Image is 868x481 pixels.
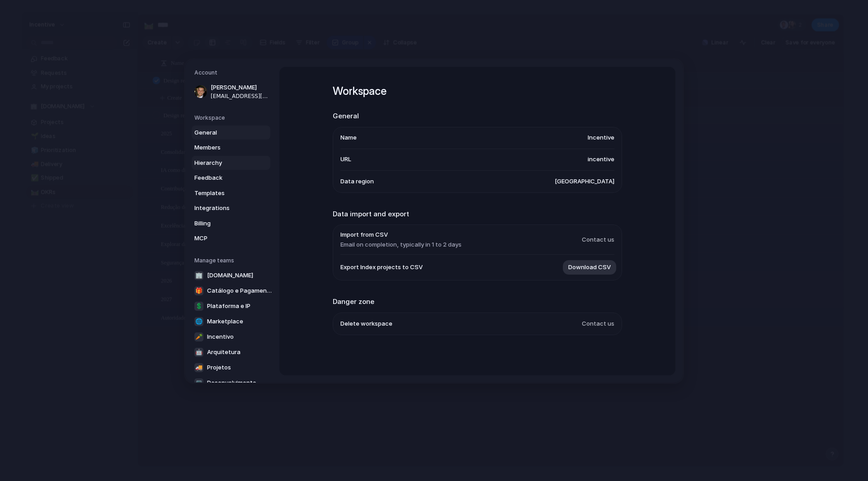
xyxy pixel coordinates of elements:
span: Integrations [194,204,252,213]
span: Desenvolvimento [207,378,256,388]
a: Members [192,140,270,155]
span: URL [340,155,351,164]
a: General [192,126,270,140]
a: 💻Desenvolvimento [192,376,275,390]
a: Billing [192,216,270,231]
div: 💻 [194,378,203,388]
span: Templates [194,189,252,198]
a: MCP [192,231,270,246]
div: 🎁 [194,286,203,295]
span: Export Index projects to CSV [340,263,423,272]
span: Feedback [194,173,252,182]
span: [DOMAIN_NAME] [207,271,253,280]
span: Contact us [582,319,614,328]
button: Download CSV [563,260,616,275]
div: 🤖 [194,348,203,357]
span: Data region [340,177,374,186]
h2: Danger zone [333,297,622,307]
span: Plataforma e IP [207,302,250,311]
h2: Data import and export [333,209,622,219]
h1: Workspace [333,83,622,99]
span: Download CSV [568,263,611,272]
a: Feedback [192,171,270,185]
a: [PERSON_NAME][EMAIL_ADDRESS][DOMAIN_NAME] [192,80,270,103]
span: Import from CSV [340,230,462,239]
span: Contact us [582,235,614,244]
div: 🌐 [194,317,203,326]
span: Billing [194,219,252,228]
a: 🎁Catálogo e Pagamentos [192,284,275,298]
span: [EMAIL_ADDRESS][DOMAIN_NAME] [211,92,269,100]
span: [PERSON_NAME] [211,83,269,92]
h5: Account [194,69,270,77]
span: [GEOGRAPHIC_DATA] [555,177,614,186]
span: Incentivo [207,332,234,341]
a: 🌐Marketplace [192,314,275,329]
div: 🚚 [194,363,203,372]
div: 💲 [194,302,203,311]
a: 🤖Arquitetura [192,345,275,360]
span: Name [340,134,357,143]
span: Marketplace [207,317,243,326]
h5: Workspace [194,114,270,122]
h5: Manage teams [194,257,270,265]
span: Hierarchy [194,159,252,168]
span: Delete workspace [340,319,392,328]
span: MCP [194,234,252,243]
span: General [194,128,252,137]
span: Members [194,143,252,152]
span: Catálogo e Pagamentos [207,286,272,295]
a: 💲Plataforma e IP [192,299,275,313]
span: incentive [588,155,614,164]
a: 🥕Incentivo [192,330,275,344]
div: 🏢 [194,271,203,280]
a: Hierarchy [192,156,270,170]
a: Integrations [192,201,270,215]
div: 🥕 [194,332,203,341]
span: Email on completion, typically in 1 to 2 days [340,240,462,249]
span: Projetos [207,363,231,372]
h2: General [333,111,622,121]
span: Arquitetura [207,348,241,357]
span: Incentive [588,134,614,143]
a: 🏢[DOMAIN_NAME] [192,268,275,283]
a: Templates [192,186,270,201]
a: 🚚Projetos [192,360,275,375]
